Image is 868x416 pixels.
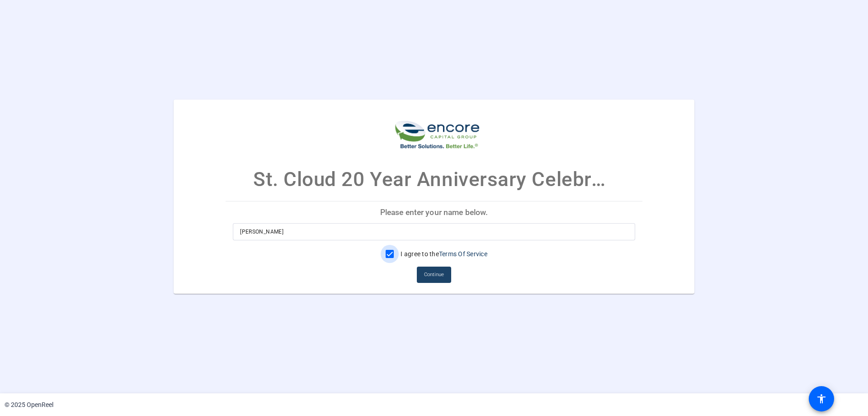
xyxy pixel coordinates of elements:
button: Continue [417,267,451,283]
img: company-logo [389,109,479,151]
p: Please enter your name below. [226,201,642,223]
mat-icon: accessibility [816,393,827,404]
label: I agree to the [399,249,487,258]
div: © 2025 OpenReel [5,400,53,410]
input: Enter your name [240,226,628,237]
a: Terms Of Service [439,250,487,258]
span: Continue [424,268,444,282]
p: St. Cloud 20 Year Anniversary Celebration [253,164,615,194]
